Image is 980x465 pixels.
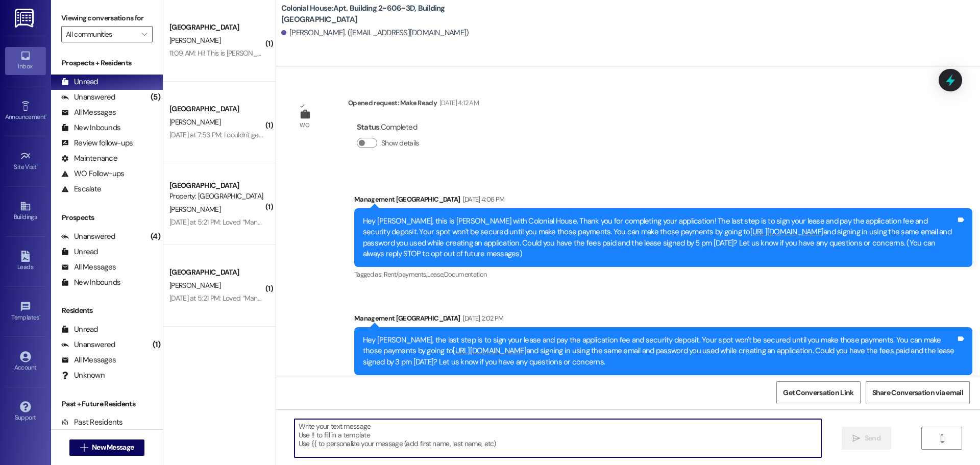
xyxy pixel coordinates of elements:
[51,58,163,68] div: Prospects + Residents
[776,381,860,404] button: Get Conversation Link
[381,138,419,149] label: Show details
[169,117,220,127] span: [PERSON_NAME]
[357,122,380,132] b: Status
[39,312,41,320] span: •
[37,162,38,169] span: •
[5,298,46,326] a: Templates •
[51,212,163,223] div: Prospects
[169,180,264,191] div: [GEOGRAPHIC_DATA]
[169,191,264,202] div: Property: [GEOGRAPHIC_DATA]
[384,270,427,279] span: Rent/payments ,
[61,355,116,365] div: All Messages
[5,348,46,376] a: Account
[354,267,972,282] div: Tagged as:
[866,381,970,404] button: Share Conversation via email
[61,107,116,118] div: All Messages
[852,434,860,443] i: 
[61,247,98,257] div: Unread
[148,89,163,105] div: (5)
[61,324,98,335] div: Unread
[363,335,956,368] div: Hey [PERSON_NAME], the last step is to sign your lease and pay the application fee and security d...
[169,48,459,58] div: 11:09 AM: Hi! This is [PERSON_NAME]'s mom - she is still on her mission. Can I sign and pay for her?
[61,277,120,288] div: New Inbounds
[460,194,505,205] div: [DATE] 4:06 PM
[938,434,946,443] i: 
[281,28,469,38] div: [PERSON_NAME]. ([EMAIL_ADDRESS][DOMAIN_NAME])
[169,104,264,114] div: [GEOGRAPHIC_DATA]
[5,47,46,75] a: Inbox
[872,387,963,398] span: Share Conversation via email
[61,153,117,164] div: Maintenance
[150,337,163,353] div: (1)
[5,398,46,426] a: Support
[45,112,47,119] span: •
[61,168,124,179] div: WO Follow-ups
[61,123,120,133] div: New Inbounds
[437,97,479,108] div: [DATE] 4:12 AM
[61,184,101,194] div: Escalate
[750,227,824,237] a: [URL][DOMAIN_NAME]
[357,119,423,135] div: : Completed
[51,399,163,409] div: Past + Future Residents
[169,36,220,45] span: [PERSON_NAME]
[865,433,880,444] span: Send
[141,30,147,38] i: 
[61,10,153,26] label: Viewing conversations for
[61,138,133,149] div: Review follow-ups
[354,313,972,327] div: Management [GEOGRAPHIC_DATA]
[61,339,115,350] div: Unanswered
[169,281,220,290] span: [PERSON_NAME]
[169,205,220,214] span: [PERSON_NAME]
[61,77,98,87] div: Unread
[169,217,428,227] div: [DATE] at 5:21 PM: Loved “Management [GEOGRAPHIC_DATA] ([GEOGRAPHIC_DATA]): .”
[61,417,123,428] div: Past Residents
[61,262,116,273] div: All Messages
[80,444,88,452] i: 
[61,231,115,242] div: Unanswered
[460,313,504,324] div: [DATE] 2:02 PM
[453,346,526,356] a: [URL][DOMAIN_NAME]
[842,427,891,450] button: Send
[51,305,163,316] div: Residents
[348,97,479,112] div: Opened request: Make Ready
[444,270,487,279] span: Documentation
[169,130,427,139] div: [DATE] at 7:53 PM: I couldn't get it to let me sign in under my email or [PERSON_NAME]'s.
[169,22,264,33] div: [GEOGRAPHIC_DATA]
[66,26,136,42] input: All communities
[92,442,134,453] span: New Message
[354,194,972,208] div: Management [GEOGRAPHIC_DATA]
[169,293,428,303] div: [DATE] at 5:21 PM: Loved “Management [GEOGRAPHIC_DATA] ([GEOGRAPHIC_DATA]): .”
[5,198,46,225] a: Buildings
[169,267,264,278] div: [GEOGRAPHIC_DATA]
[783,387,853,398] span: Get Conversation Link
[69,439,145,456] button: New Message
[300,120,309,131] div: WO
[5,248,46,275] a: Leads
[354,375,972,390] div: Tagged as:
[61,370,105,381] div: Unknown
[15,9,36,28] img: ResiDesk Logo
[148,229,163,244] div: (4)
[61,92,115,103] div: Unanswered
[363,216,956,260] div: Hey [PERSON_NAME], this is [PERSON_NAME] with Colonial House. Thank you for completing your appli...
[5,148,46,175] a: Site Visit •
[427,270,444,279] span: Lease ,
[281,3,485,25] b: Colonial House: Apt. Building 2~606~3D, Building [GEOGRAPHIC_DATA]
